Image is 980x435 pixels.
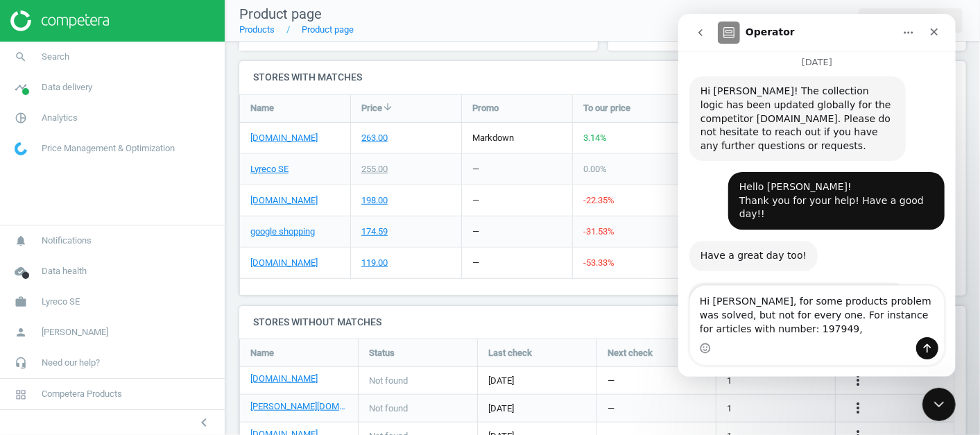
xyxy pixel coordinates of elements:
a: google shopping [250,225,315,238]
button: extensionProduct details [859,8,963,33]
div: 174.59 [361,225,388,238]
span: Data health [42,265,87,278]
a: [DOMAIN_NAME] [250,373,318,385]
span: markdown [472,133,514,143]
span: [DATE] [488,375,586,387]
div: 198.00 [361,194,388,207]
i: work [8,289,34,315]
span: -22.35 % [583,195,614,205]
div: — [472,163,479,176]
span: 0.00 % [583,164,607,174]
span: 1 [727,375,732,387]
span: To our price [583,102,630,114]
span: Not found [369,375,408,387]
div: — [472,257,479,269]
span: [PERSON_NAME] [42,326,108,339]
span: Status [369,347,395,359]
i: timeline [8,74,34,101]
button: more_vert [850,400,866,418]
button: chevron_left [187,413,221,432]
div: 255.00 [361,163,388,176]
span: Next check [608,347,653,359]
div: 119.00 [361,257,388,269]
span: Search [42,51,69,63]
span: 1 [727,402,732,415]
div: — [472,225,479,238]
span: 3.14 % [583,133,607,143]
span: -53.33 % [583,257,614,268]
a: [PERSON_NAME][DOMAIN_NAME] [250,400,347,413]
i: headset_mic [8,350,34,376]
img: ajHJNr6hYgQAAAAASUVORK5CYII= [10,10,109,31]
span: Name [250,102,274,114]
span: Price [361,102,382,114]
iframe: Intercom live chat [678,14,956,377]
span: Name [250,347,274,359]
div: — [472,194,479,207]
i: person [8,319,34,346]
span: Competera Products [42,388,122,400]
iframe: Intercom live chat [922,388,956,421]
span: [DATE] [488,402,586,415]
h4: Stores without matches [239,306,966,339]
i: notifications [8,228,34,254]
span: Need our help? [42,357,100,369]
h4: Stores with matches [239,61,966,94]
span: Lyreco SE [42,296,80,308]
i: pie_chart_outlined [8,105,34,131]
span: Promo [472,102,499,114]
i: search [8,44,34,70]
a: [DOMAIN_NAME] [250,132,318,144]
span: Price Management & Optimization [42,142,175,155]
span: Product page [239,6,322,22]
a: [DOMAIN_NAME] [250,194,318,207]
span: Notifications [42,234,92,247]
span: Analytics [42,112,78,124]
i: more_vert [850,372,866,389]
span: Last check [488,347,532,359]
a: Product page [302,24,354,35]
a: Lyreco SE [250,163,289,176]
button: more_vert [850,372,866,390]
img: wGWNvw8QSZomAAAAABJRU5ErkJggg== [15,142,27,155]
a: [DOMAIN_NAME] [250,257,318,269]
span: — [608,402,614,415]
i: arrow_downward [382,101,393,112]
span: Not found [369,402,408,415]
i: cloud_done [8,258,34,284]
div: 263.00 [361,132,388,144]
span: -31.53 % [583,226,614,237]
span: — [608,375,614,387]
i: more_vert [850,400,866,416]
a: Products [239,24,275,35]
span: Data delivery [42,81,92,94]
i: chevron_left [196,414,212,431]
